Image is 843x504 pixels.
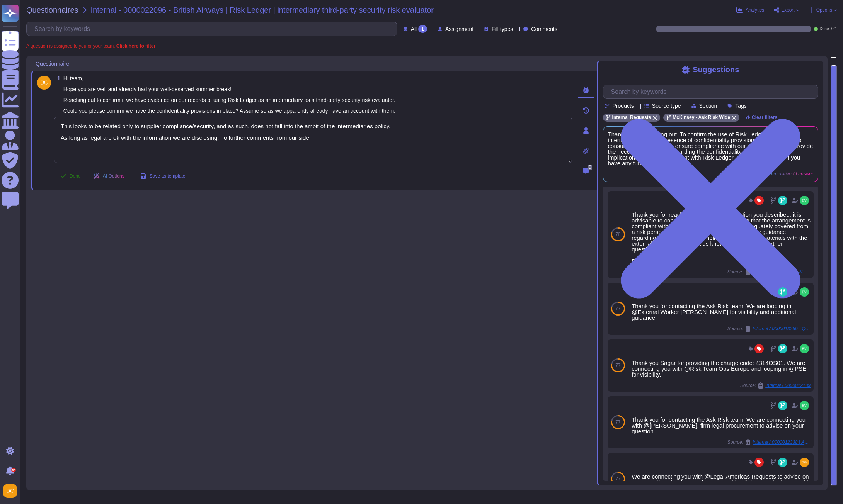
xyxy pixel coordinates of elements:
[800,287,809,297] img: user
[615,306,620,311] span: 77
[531,26,557,32] span: Comments
[588,165,592,170] span: 0
[816,8,832,12] span: Options
[31,22,397,36] input: Search by keywords
[781,8,795,12] span: Export
[445,26,473,32] span: Assignment
[753,440,811,445] span: Internal / 0000012338 | Ask Risk | Salesforce
[150,174,186,178] span: Save as template
[800,458,809,467] img: user
[632,473,811,491] div: We are connecting you with @Legal Americas Requests to advise on your question. As always, please...
[632,360,811,377] div: Thank you Sagar for providing the charge code: 4314OS01. We are connecting you with @Risk Team Op...
[800,344,809,353] img: user
[740,382,811,389] span: Source:
[26,6,78,14] span: Questionnaires
[727,439,811,445] span: Source:
[615,420,620,424] span: 77
[418,25,427,33] div: 1
[91,6,434,14] span: Internal - 0000022096 - British Airways | Risk Ledger | intermediary third-party security risk ev...
[54,117,572,163] textarea: This looks to be related only to supplier compliance/security, and as such, does not fall into th...
[615,477,620,481] span: 77
[54,76,60,81] span: 1
[70,174,81,178] span: Done
[736,7,764,13] button: Analytics
[37,76,51,90] img: user
[36,61,69,66] span: Questionnaire
[632,417,811,434] div: Thank you for contacting the Ask Risk team. We are connecting you with @[PERSON_NAME], firm legal...
[26,44,155,48] span: A question is assigned to you or your team.
[800,401,809,410] img: user
[3,484,17,498] img: user
[607,85,818,98] input: Search by keywords
[2,482,22,499] button: user
[54,168,87,184] button: Done
[411,26,417,32] span: All
[746,8,764,12] span: Analytics
[765,383,811,388] span: Internal / 0000012189
[615,232,620,237] span: 78
[115,43,155,49] b: Click here to filter
[831,27,837,31] span: 0 / 1
[492,26,513,32] span: Fill types
[800,196,809,205] img: user
[615,363,620,368] span: 77
[103,174,124,178] span: AI Options
[134,168,192,184] button: Save as template
[11,468,16,472] div: 9+
[819,27,830,31] span: Done:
